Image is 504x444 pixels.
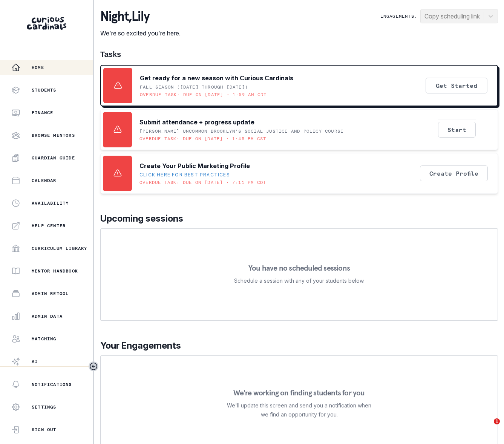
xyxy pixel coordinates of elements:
p: Admin Retool [32,291,69,297]
p: We'll update this screen and send you a notification when we find an opportunity for you. [227,401,372,419]
p: [PERSON_NAME] UNCOMMON Brooklyn's Social Justice and Policy Course [139,128,343,134]
p: Engagements: [380,13,417,19]
a: Click here for best practices [139,172,230,178]
p: Home [32,64,44,70]
p: We're so excited you're here. [100,29,181,38]
button: Get Started [426,78,487,93]
p: Upcoming sessions [100,212,498,225]
p: Sign Out [32,427,57,433]
p: Curriculum Library [32,245,87,251]
p: Notifications [32,381,72,387]
button: Create Profile [420,165,488,181]
p: Get ready for a new season with Curious Cardinals [140,73,293,83]
span: 1 [494,418,500,424]
p: Schedule a session with any of your students below. [234,276,365,285]
p: Mentor Handbook [32,268,78,274]
p: Availability [32,200,69,206]
iframe: Intercom live chat [478,418,496,436]
button: Start [438,122,476,138]
button: Toggle sidebar [89,361,98,371]
p: AI [32,358,38,364]
img: Curious Cardinals Logo [27,17,66,30]
p: You have no scheduled sessions [248,264,350,272]
p: Overdue task: Due on [DATE] • 1:45 PM CST [139,136,266,142]
p: Help Center [32,223,66,229]
p: Overdue task: Due on [DATE] • 7:11 PM CDT [139,179,266,185]
p: Admin Data [32,313,63,319]
p: Matching [32,336,57,342]
h1: Tasks [100,50,498,59]
p: We're working on finding students for you [233,389,365,397]
p: Overdue task: Due on [DATE] • 1:59 AM CDT [140,92,267,98]
p: Students [32,87,57,93]
p: Calendar [32,178,57,184]
p: night , Lily [100,9,181,24]
p: Fall Season ([DATE] through [DATE]) [140,84,248,90]
p: Guardian Guide [32,155,75,161]
p: Create Your Public Marketing Profile [139,161,250,170]
p: Submit attendance + progress update [139,118,254,127]
p: Your Engagements [100,339,498,352]
p: Settings [32,404,57,410]
p: Finance [32,110,53,116]
p: Browse Mentors [32,132,75,138]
